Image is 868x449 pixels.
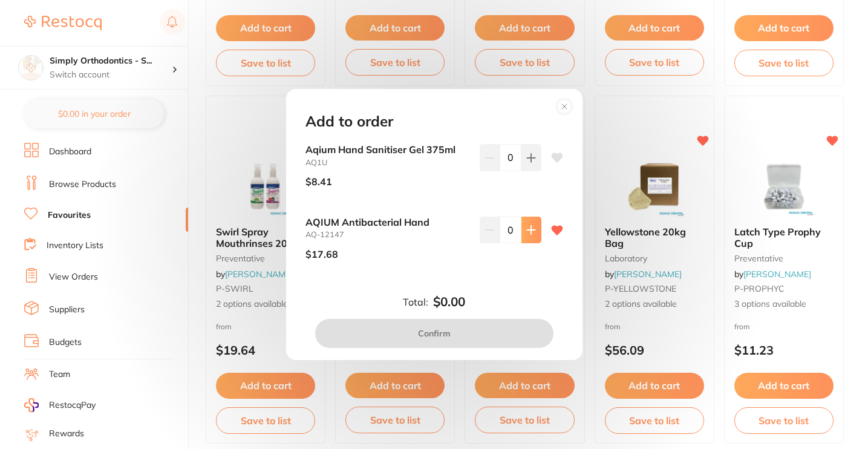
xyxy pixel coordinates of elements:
label: Total: [403,297,428,307]
p: $8.41 [305,176,332,187]
b: $0.00 [433,295,465,309]
small: AQ1U [305,158,470,167]
p: $17.68 [305,249,338,260]
button: Confirm [315,319,553,348]
b: Aqium Hand Sanitiser Gel 375ml [305,144,470,155]
h2: Add to order [305,113,393,130]
b: AQIUM Antibacterial Hand [305,217,470,228]
small: AQ-12147 [305,230,470,239]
